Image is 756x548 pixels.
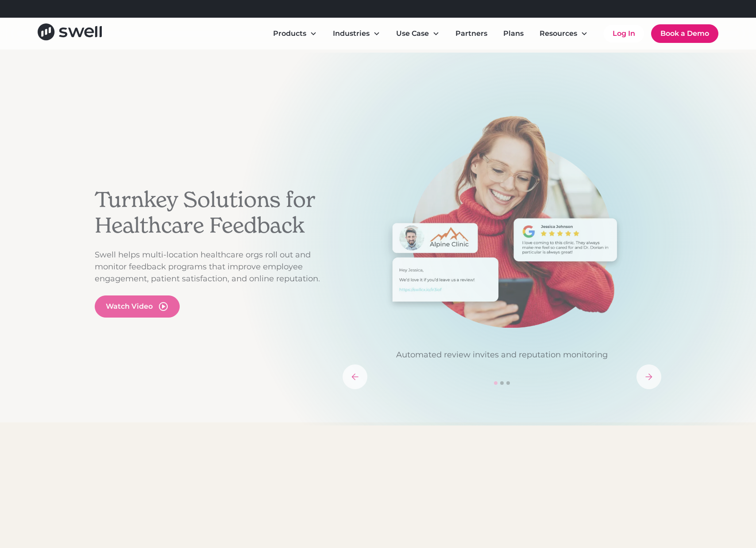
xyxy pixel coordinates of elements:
a: home [38,23,102,43]
p: Swell helps multi-location healthcare orgs roll out and monitor feedback programs that improve em... [95,249,334,285]
div: Show slide 1 of 3 [494,381,498,385]
p: Automated review invites and reputation monitoring [343,349,661,361]
div: Resources [532,25,595,42]
div: carousel [343,115,661,389]
a: Partners [448,25,494,42]
h2: Turnkey Solutions for Healthcare Feedback [95,187,334,238]
div: 1 of 3 [343,115,661,361]
div: previous slide [343,364,367,389]
a: open lightbox [95,295,180,318]
a: Plans [496,25,531,42]
div: Show slide 3 of 3 [506,381,510,385]
div: Use Case [389,25,447,42]
div: Watch Video [106,301,153,312]
div: Products [266,25,324,42]
div: Use Case [396,28,429,39]
a: Log In [604,25,644,42]
div: Show slide 2 of 3 [500,381,504,385]
div: Resources [540,28,577,39]
div: next slide [636,364,661,389]
div: Industries [333,28,370,39]
div: Products [273,28,306,39]
a: Book a Demo [651,24,718,43]
div: Industries [326,25,387,42]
